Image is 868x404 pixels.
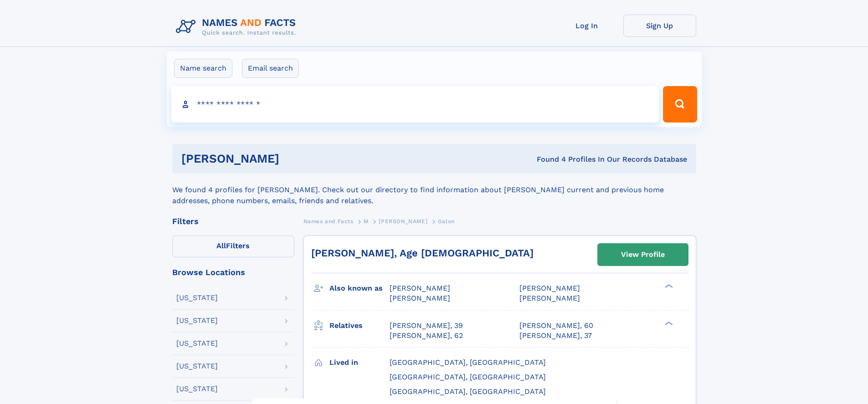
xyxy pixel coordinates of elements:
[621,244,665,265] div: View Profile
[176,317,218,324] div: [US_STATE]
[390,387,546,396] span: [GEOGRAPHIC_DATA], [GEOGRAPHIC_DATA]
[379,218,427,225] span: [PERSON_NAME]
[303,215,354,227] a: Names and Facts
[408,154,687,164] div: Found 4 Profiles In Our Records Database
[242,59,299,78] label: Email search
[390,373,546,381] span: [GEOGRAPHIC_DATA], [GEOGRAPHIC_DATA]
[390,331,463,341] a: [PERSON_NAME], 62
[519,321,593,331] a: [PERSON_NAME], 60
[390,284,450,292] span: [PERSON_NAME]
[364,215,369,227] a: M
[663,86,697,123] button: Search Button
[176,385,218,393] div: [US_STATE]
[598,244,688,266] a: View Profile
[438,218,455,225] span: Galon
[519,284,580,292] span: [PERSON_NAME]
[311,247,534,259] a: [PERSON_NAME], Age [DEMOGRAPHIC_DATA]
[550,15,623,37] a: Log In
[390,321,463,331] a: [PERSON_NAME], 39
[623,15,696,37] a: Sign Up
[329,318,390,333] h3: Relatives
[216,241,226,250] span: All
[172,217,294,225] div: Filters
[519,294,580,302] span: [PERSON_NAME]
[390,358,546,367] span: [GEOGRAPHIC_DATA], [GEOGRAPHIC_DATA]
[329,281,390,296] h3: Also known as
[176,363,218,370] div: [US_STATE]
[176,294,218,302] div: [US_STATE]
[379,215,427,227] a: [PERSON_NAME]
[172,174,696,206] div: We found 4 profiles for [PERSON_NAME]. Check out our directory to find information about [PERSON_...
[663,320,673,326] div: ❯
[174,59,232,78] label: Name search
[519,331,592,341] a: [PERSON_NAME], 37
[663,283,673,289] div: ❯
[172,15,303,39] img: Logo Names and Facts
[172,235,294,257] label: Filters
[172,268,294,276] div: Browse Locations
[329,355,390,370] h3: Lived in
[176,340,218,347] div: [US_STATE]
[171,86,659,123] input: search input
[390,294,450,302] span: [PERSON_NAME]
[181,153,408,164] h1: [PERSON_NAME]
[364,218,369,225] span: M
